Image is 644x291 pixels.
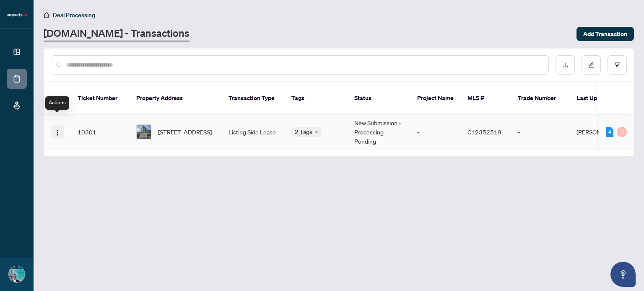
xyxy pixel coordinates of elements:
a: [DOMAIN_NAME] - Transactions [44,26,190,41]
td: - [511,115,570,149]
button: download [556,55,575,75]
img: Logo [54,129,61,136]
th: Tags [285,82,348,115]
span: 2 Tags [295,127,312,136]
span: edit [588,62,594,68]
span: down [314,130,318,134]
th: MLS # [461,82,511,115]
th: Ticket Number [71,82,130,115]
button: edit [582,55,601,75]
div: 4 [606,127,613,137]
img: Profile Icon [9,266,25,282]
img: thumbnail-img [137,125,151,139]
button: Add Transaction [576,27,634,41]
button: Logo [51,125,64,139]
span: download [562,62,568,68]
td: New Submission - Processing Pending [348,115,410,149]
td: [PERSON_NAME] [570,115,633,149]
div: 0 [617,127,627,137]
td: - [410,115,461,149]
span: [STREET_ADDRESS] [158,127,212,136]
th: Trade Number [511,82,570,115]
button: filter [608,55,627,75]
div: Actions [45,96,69,110]
td: 10301 [71,115,130,149]
span: Add Transaction [583,27,627,41]
td: Listing Side Lease [222,115,285,149]
th: Transaction Type [222,82,285,115]
span: Deal Processing [53,11,95,19]
th: Project Name [410,82,461,115]
span: filter [614,62,620,68]
th: Property Address [130,82,222,115]
img: logo [7,13,27,18]
span: home [44,12,49,18]
th: Last Updated By [570,82,633,115]
span: C12352519 [467,128,501,136]
th: Status [348,82,410,115]
button: Open asap [610,262,636,287]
